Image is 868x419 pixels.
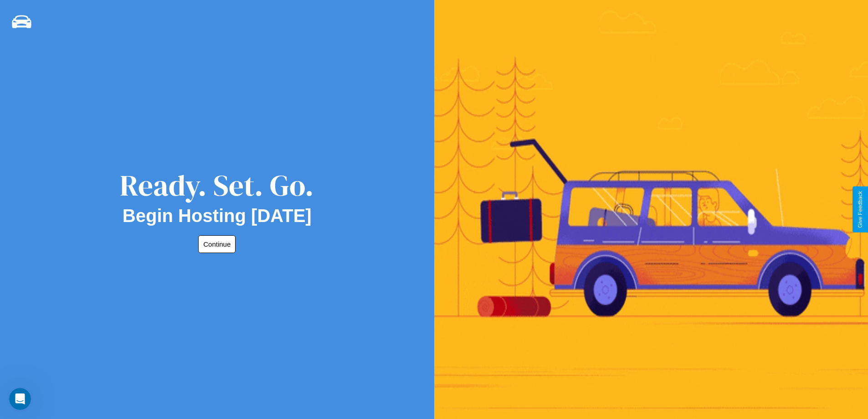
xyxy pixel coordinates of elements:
div: Ready. Set. Go. [120,165,314,206]
iframe: Intercom live chat [9,388,31,410]
h2: Begin Hosting [DATE] [123,206,312,226]
div: Give Feedback [857,191,863,228]
button: Continue [198,235,236,253]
